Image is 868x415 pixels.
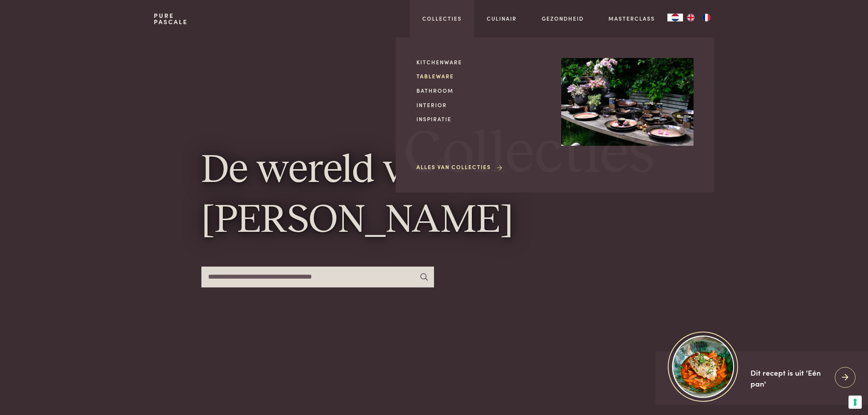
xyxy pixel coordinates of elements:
a: https://admin.purepascale.com/wp-content/uploads/2025/08/home_recept_link.jpg Dit recept is uit '... [655,351,868,405]
button: Uw voorkeuren voor toestemming voor trackingtechnologieën [848,396,862,409]
aside: Language selected: Nederlands [667,14,714,21]
a: Alles van Collecties [416,163,503,171]
a: Kitchenware [416,58,549,66]
a: Inspiratie [416,115,549,123]
a: Culinair [487,14,517,23]
h1: De wereld van [PERSON_NAME] [201,147,667,246]
div: Dit recept is uit 'Eén pan' [751,367,829,389]
a: Interior [416,101,549,109]
a: Collecties [422,14,462,23]
ul: Language list [683,14,714,21]
a: Masterclass [608,14,655,23]
a: Tableware [416,72,549,80]
img: Collecties [561,58,694,146]
a: PurePascale [154,12,188,25]
a: EN [683,14,699,21]
a: NL [667,14,683,21]
a: Gezondheid [542,14,584,23]
a: Bathroom [416,87,549,95]
img: https://admin.purepascale.com/wp-content/uploads/2025/08/home_recept_link.jpg [672,336,734,397]
div: Language [667,14,683,21]
span: Collecties [404,124,655,184]
a: FR [699,14,714,21]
